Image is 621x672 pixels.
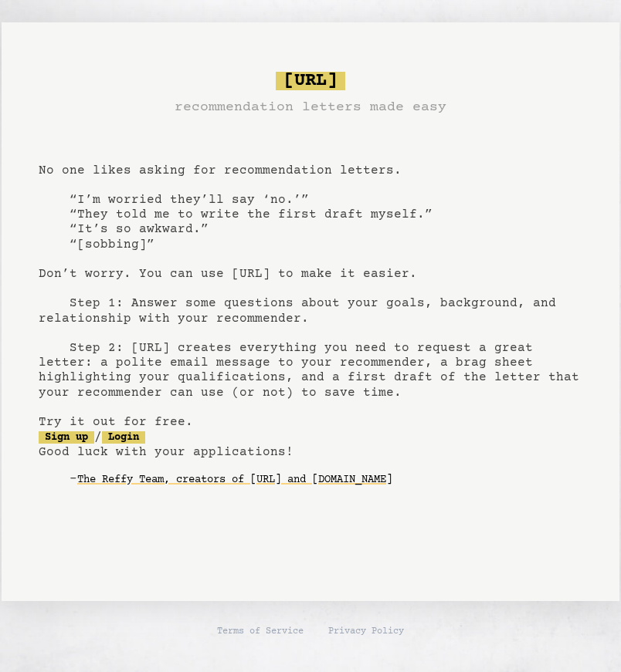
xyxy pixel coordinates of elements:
[175,96,446,118] h3: recommendation letters made easy
[77,468,392,492] a: The Reffy Team, creators of [URL] and [DOMAIN_NAME]
[39,431,94,444] a: Sign up
[39,66,582,518] pre: No one likes asking for recommendation letters. “I’m worried they’ll say ‘no.’” “They told me to ...
[328,626,404,638] a: Privacy Policy
[70,472,582,488] div: -
[276,72,345,90] span: [URL]
[217,626,304,638] a: Terms of Service
[102,431,145,444] a: Login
